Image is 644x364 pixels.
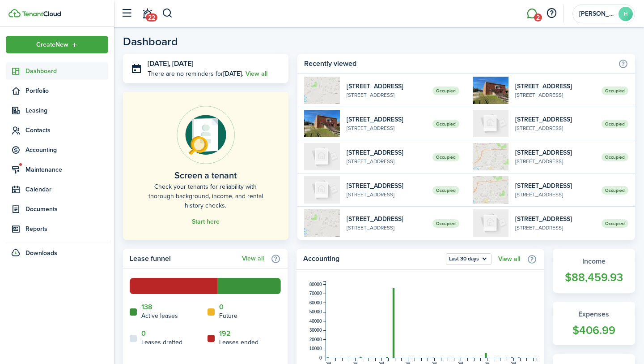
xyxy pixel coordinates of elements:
widget-list-item-title: [STREET_ADDRESS] [515,148,595,157]
widget-stats-count: $88,459.93 [562,269,626,286]
tspan: 60000 [309,300,322,305]
widget-list-item-title: [STREET_ADDRESS] [347,214,426,224]
span: Portfolio [25,86,108,95]
span: Dashboard [25,66,108,76]
widget-list-item-title: [STREET_ADDRESS] [515,214,595,224]
img: 1 [473,143,508,170]
span: 22 [146,13,157,22]
img: 1817 [473,209,508,237]
a: View all [498,256,520,263]
h3: [DATE], [DATE] [148,58,282,69]
span: Occupied [432,186,459,195]
widget-stats-title: Expenses [562,309,626,320]
a: View all [242,255,264,262]
tspan: 80000 [309,282,322,287]
span: 2 [534,13,542,22]
home-widget-title: Lease funnel [130,253,237,264]
span: Occupied [602,153,628,161]
home-widget-title: Future [219,311,237,321]
tspan: 10000 [309,346,322,351]
header-page-title: Dashboard [123,36,178,47]
home-placeholder-title: Screen a tenant [174,169,237,182]
button: Open resource center [544,6,559,21]
span: Reports [25,224,108,234]
avatar-text: H [619,7,633,21]
home-widget-title: Recently viewed [304,58,614,69]
span: Hannah [579,11,615,17]
img: 1 [304,110,340,137]
widget-list-item-description: [STREET_ADDRESS] [515,124,595,132]
widget-list-item-title: [STREET_ADDRESS] [515,181,595,191]
img: 1 [304,77,340,104]
span: Create New [36,42,68,48]
widget-list-item-description: [STREET_ADDRESS] [347,157,426,165]
img: TenantCloud [8,9,21,17]
widget-list-item-title: [STREET_ADDRESS] [515,115,595,124]
a: Dashboard [6,62,108,80]
widget-list-item-title: [STREET_ADDRESS] [347,82,426,91]
widget-stats-title: Income [562,256,626,267]
home-widget-title: Leases drafted [141,338,182,347]
span: Maintenance [25,165,108,174]
widget-list-item-description: [STREET_ADDRESS] [347,224,426,232]
widget-list-item-description: [STREET_ADDRESS] [515,157,595,165]
tspan: 20000 [309,337,322,342]
img: 202 [304,143,340,170]
tspan: 50000 [309,309,322,314]
button: Last 30 days [446,253,491,265]
widget-list-item-description: [STREET_ADDRESS] [515,224,595,232]
a: 138 [141,303,153,311]
span: Occupied [602,219,628,228]
p: There are no reminders for . [148,69,243,78]
b: [DATE] [223,69,242,78]
a: Expenses$406.99 [553,302,635,346]
span: Occupied [432,153,459,161]
widget-list-item-description: [STREET_ADDRESS] [347,91,426,99]
img: 202 [473,110,508,137]
tspan: 0 [319,355,322,360]
span: Occupied [432,120,459,128]
img: 202 [304,176,340,204]
a: Notifications [139,2,156,25]
a: Start here [192,218,220,225]
a: 192 [219,329,231,338]
widget-list-item-title: [STREET_ADDRESS] [347,148,426,157]
widget-list-item-description: [STREET_ADDRESS] [515,191,595,199]
span: Occupied [602,120,628,128]
widget-stats-count: $406.99 [562,322,626,339]
button: Search [162,6,173,21]
widget-list-item-title: [STREET_ADDRESS] [347,181,426,191]
img: 1 [304,209,340,237]
widget-list-item-description: [STREET_ADDRESS] [515,91,595,99]
home-placeholder-description: Check your tenants for reliability with thorough background, income, and rental history checks. [143,182,268,210]
tspan: 70000 [309,291,322,296]
span: Occupied [432,87,459,95]
button: Open sidebar [118,5,135,22]
button: Open menu [6,36,108,53]
home-widget-title: Active leases [141,311,178,321]
a: Income$88,459.93 [553,249,635,293]
tspan: 30000 [309,328,322,333]
home-widget-title: Accounting [303,253,441,265]
a: 0 [219,303,224,311]
img: Online payments [177,106,235,164]
span: Accounting [25,145,108,155]
img: 1 [473,176,508,204]
span: Contacts [25,126,108,135]
home-widget-title: Leases ended [219,338,258,347]
button: Open menu [446,253,491,265]
a: View all [246,69,267,78]
span: Occupied [432,219,459,228]
span: Downloads [25,248,57,258]
a: 0 [141,329,146,338]
widget-list-item-description: [STREET_ADDRESS] [347,124,426,132]
tspan: 40000 [309,319,322,324]
a: Reports [6,220,108,238]
widget-list-item-description: [STREET_ADDRESS] [347,191,426,199]
img: TenantCloud [22,11,61,17]
span: Calendar [25,185,108,194]
widget-list-item-title: [STREET_ADDRESS] [515,82,595,91]
widget-list-item-title: [STREET_ADDRESS] [347,115,426,124]
span: Occupied [602,186,628,195]
a: Messaging [523,2,540,25]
